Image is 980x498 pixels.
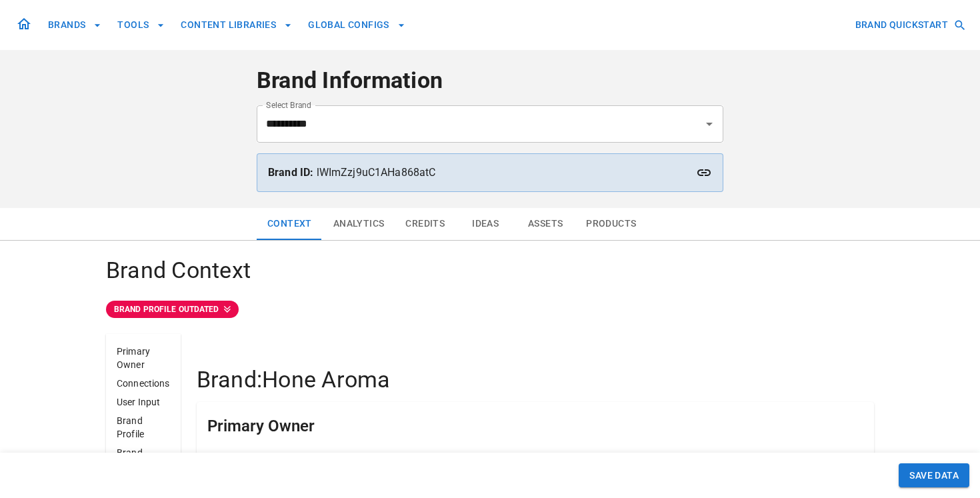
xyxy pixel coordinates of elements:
[106,301,874,318] a: BRAND PROFILE OUTDATED
[323,208,395,240] button: Analytics
[197,366,874,394] h4: Brand: Hone Aroma
[112,13,170,37] button: TOOLS
[257,67,723,95] h4: Brand Information
[117,446,170,486] p: Brand Context Notes
[117,377,170,390] p: Connections
[117,414,170,441] p: Brand Profile
[455,208,515,240] button: Ideas
[207,415,315,437] h5: Primary Owner
[575,208,647,240] button: Products
[197,402,874,450] div: Primary Owner
[850,13,969,37] button: BRAND QUICKSTART
[268,165,712,181] p: lWImZzj9uC1AHa868atC
[899,463,969,488] button: SAVE DATA
[175,13,297,37] button: CONTENT LIBRARIES
[106,257,874,285] h4: Brand Context
[266,99,311,111] label: Select Brand
[700,115,719,133] button: Open
[515,208,575,240] button: Assets
[43,13,107,37] button: BRANDS
[395,208,455,240] button: Credits
[117,345,170,371] p: Primary Owner
[117,395,170,409] p: User Input
[268,166,313,179] strong: Brand ID:
[257,208,323,240] button: Context
[114,303,219,315] p: BRAND PROFILE OUTDATED
[303,13,411,37] button: GLOBAL CONFIGS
